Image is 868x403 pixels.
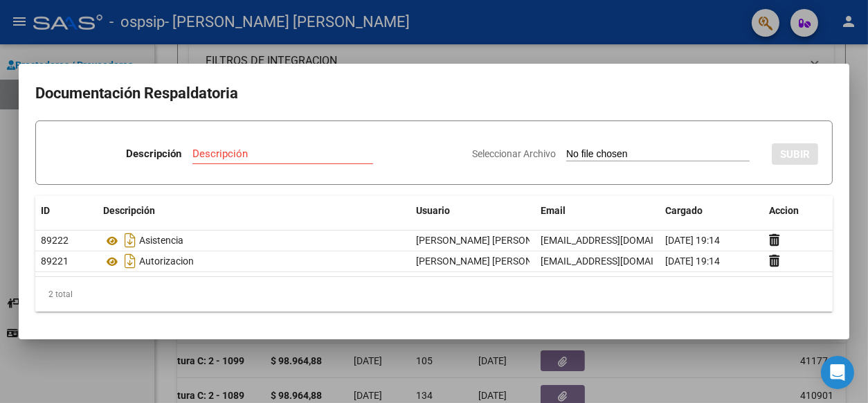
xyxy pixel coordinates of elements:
[416,235,571,246] span: [PERSON_NAME] [PERSON_NAME] -
[35,80,833,107] h2: Documentación Respaldatoria
[103,205,155,216] span: Descripción
[541,235,694,246] span: [EMAIL_ADDRESS][DOMAIN_NAME]
[121,229,139,251] i: Descargar documento
[772,143,818,165] button: SUBIR
[41,256,69,267] span: 89221
[541,256,694,267] span: [EMAIL_ADDRESS][DOMAIN_NAME]
[416,256,571,267] span: [PERSON_NAME] [PERSON_NAME] -
[126,146,181,162] p: Descripción
[410,196,535,226] datatable-header-cell: Usuario
[780,148,810,161] span: SUBIR
[35,196,98,226] datatable-header-cell: ID
[35,277,833,312] div: 2 total
[121,250,139,272] i: Descargar documento
[472,148,556,159] span: Seleccionar Archivo
[535,196,660,226] datatable-header-cell: Email
[41,205,50,216] span: ID
[541,205,566,216] span: Email
[665,235,720,246] span: [DATE] 19:14
[763,196,833,226] datatable-header-cell: Accion
[665,205,703,216] span: Cargado
[98,196,410,226] datatable-header-cell: Descripción
[660,196,763,226] datatable-header-cell: Cargado
[769,205,799,216] span: Accion
[821,356,854,389] div: Open Intercom Messenger
[665,256,720,267] span: [DATE] 19:14
[41,235,69,246] span: 89222
[103,250,405,272] div: Autorizacion
[416,205,450,216] span: Usuario
[103,229,405,251] div: Asistencia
